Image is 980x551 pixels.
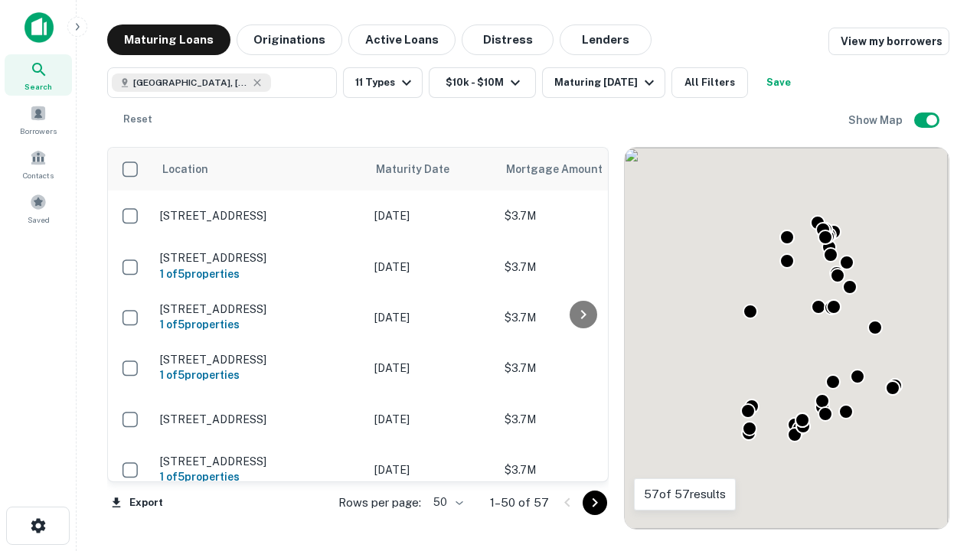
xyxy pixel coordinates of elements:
[505,411,658,428] p: $3.7M
[505,360,658,377] p: $3.7M
[160,302,359,316] p: [STREET_ADDRESS]
[374,259,489,275] p: [DATE]
[374,461,489,478] p: [DATE]
[160,209,359,223] p: [STREET_ADDRESS]
[160,266,359,282] h6: 1 of 5 properties
[490,494,549,512] p: 1–50 of 57
[754,67,803,98] button: Save your search to get updates of matches that match your search criteria.
[113,104,162,135] button: Reset
[160,455,359,468] p: [STREET_ADDRESS]
[343,67,423,98] button: 11 Types
[338,494,421,512] p: Rows per page:
[5,187,72,229] a: Saved
[554,73,658,92] div: Maturing [DATE]
[505,461,658,478] p: $3.7M
[505,207,658,224] p: $3.7M
[497,148,665,191] th: Mortgage Amount
[462,24,554,55] button: Distress
[5,99,72,140] a: Borrowers
[903,380,980,453] iframe: Chat Widget
[160,316,359,333] h6: 1 of 5 properties
[367,148,497,191] th: Maturity Date
[107,24,230,55] button: Maturing Loans
[848,112,905,129] h6: Show Map
[506,160,622,178] span: Mortgage Amount
[24,80,52,93] span: Search
[374,411,489,428] p: [DATE]
[20,125,57,137] span: Borrowers
[429,67,536,98] button: $10k - $10M
[348,24,456,55] button: Active Loans
[671,67,748,98] button: All Filters
[160,367,359,383] h6: 1 of 5 properties
[374,309,489,326] p: [DATE]
[644,485,726,504] p: 57 of 57 results
[152,148,367,191] th: Location
[160,468,359,485] h6: 1 of 5 properties
[160,353,359,367] p: [STREET_ADDRESS]
[828,28,949,55] a: View my borrowers
[560,24,652,55] button: Lenders
[162,160,208,178] span: Location
[133,76,248,90] span: [GEOGRAPHIC_DATA], [GEOGRAPHIC_DATA]
[505,309,658,326] p: $3.7M
[5,143,72,184] a: Contacts
[160,251,359,265] p: [STREET_ADDRESS]
[28,214,50,226] span: Saved
[237,24,342,55] button: Originations
[374,207,489,224] p: [DATE]
[583,491,607,515] button: Go to next page
[107,491,167,514] button: Export
[5,54,72,96] a: Search
[23,169,54,181] span: Contacts
[160,412,359,426] p: [STREET_ADDRESS]
[542,67,665,98] button: Maturing [DATE]
[625,148,949,529] div: 0 0
[427,491,465,514] div: 50
[24,12,54,43] img: capitalize-icon.png
[374,360,489,377] p: [DATE]
[376,160,469,178] span: Maturity Date
[505,259,658,275] p: $3.7M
